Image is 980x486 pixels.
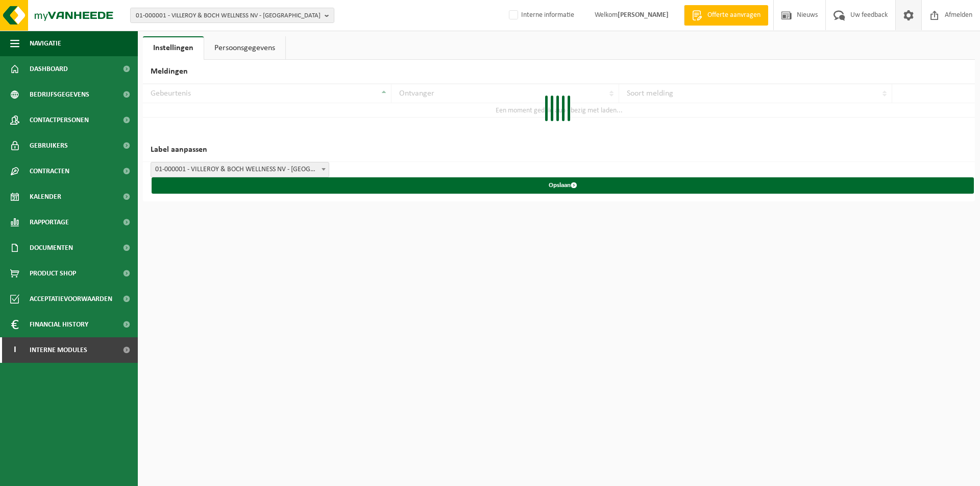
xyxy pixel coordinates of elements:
span: 01-000001 - VILLEROY & BOCH WELLNESS NV - ROESELARE [151,162,329,177]
button: 01-000001 - VILLEROY & BOCH WELLNESS NV - [GEOGRAPHIC_DATA] [130,8,334,23]
a: Instellingen [143,36,204,60]
span: Kalender [30,184,61,210]
span: I [10,337,19,363]
span: 01-000001 - VILLEROY & BOCH WELLNESS NV - ROESELARE [151,163,329,177]
a: Offerte aanvragen [684,5,768,26]
span: Contactpersonen [30,107,89,133]
a: Persoonsgegevens [204,36,285,60]
span: Acceptatievoorwaarden [30,286,112,312]
span: Financial History [30,312,88,337]
span: Navigatie [30,31,61,56]
span: Gebruikers [30,133,68,158]
label: Interne informatie [507,8,574,23]
span: 01-000001 - VILLEROY & BOCH WELLNESS NV - [GEOGRAPHIC_DATA] [136,8,321,24]
h2: Meldingen [143,60,975,84]
span: Offerte aanvragen [705,10,763,20]
span: Documenten [30,235,73,261]
button: Opslaan [152,177,974,194]
h2: Label aanpassen [143,138,975,162]
span: Interne modules [30,337,87,363]
span: Contracten [30,158,69,184]
span: Product Shop [30,261,76,286]
span: Rapportage [30,210,69,235]
span: Dashboard [30,56,68,82]
strong: [PERSON_NAME] [618,11,669,19]
span: Bedrijfsgegevens [30,82,89,107]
